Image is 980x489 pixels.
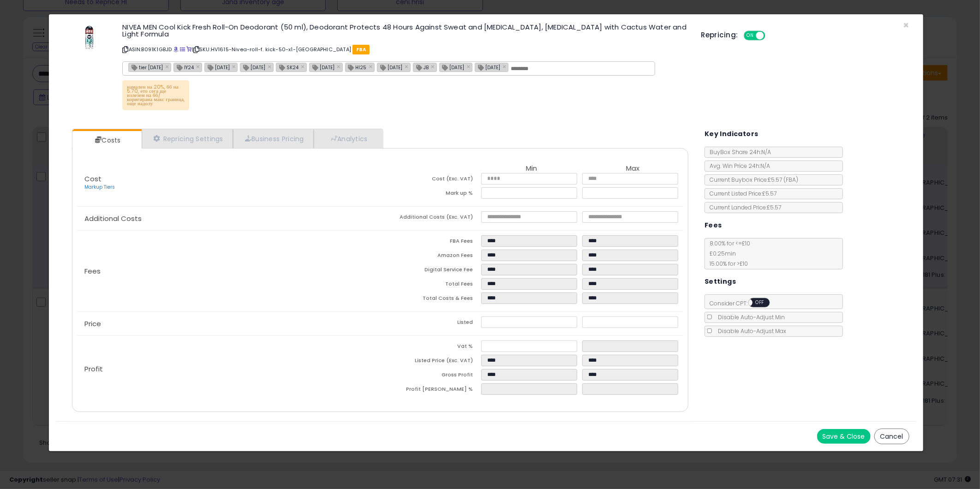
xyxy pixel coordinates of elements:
span: [DATE] [377,63,402,71]
p: Fees [77,268,380,275]
a: Business Pricing [233,129,314,148]
a: Analytics [314,129,382,148]
p: Additional Costs [77,215,380,222]
p: Profit [77,365,380,373]
span: Current Landed Price: £5.57 [705,203,781,211]
a: × [165,62,171,71]
td: Listed Price (Exc. VAT) [380,355,481,369]
p: Cost [77,175,380,191]
td: Digital Service Fee [380,264,481,278]
span: OFF [753,299,767,307]
span: HI25 [346,63,367,71]
td: Profit [PERSON_NAME] % [380,383,481,398]
h3: NIVEA MEN Cool Kick Fresh Roll-On Deodorant (50 ml), Deodorant Protects 48 Hours Against Sweat an... [122,24,687,37]
span: Disable Auto-Adjust Max [713,327,786,335]
span: Current Buybox Price: [705,176,798,184]
a: Your listing only [186,46,191,53]
span: FBA [353,45,370,54]
span: 8.00 % for <= £10 [705,239,750,268]
span: [DATE] [475,63,500,71]
a: All offer listings [180,46,185,53]
td: Total Costs & Fees [380,292,481,307]
td: Additional Costs (Exc. VAT) [380,211,481,226]
span: tier [DATE] [129,63,163,71]
a: BuyBox page [173,46,179,53]
button: Cancel [874,429,909,444]
span: JB [413,63,429,71]
span: Current Listed Price: £5.57 [705,190,777,197]
a: Costs [72,131,141,149]
p: ASIN: B091K1GBJD | SKU: HV1615-Nivea-roll-f. kick-50-x1-[GEOGRAPHIC_DATA] [122,42,687,57]
p: намален на 20%, бб на 5.70, ето сега ще излезем на бб/ коригирана макс граница, още надолу [122,80,189,110]
span: [DATE] [240,63,265,71]
h5: Settings [705,276,736,287]
span: £0.25 min [705,250,736,257]
span: Disable Auto-Adjust Min [713,313,785,321]
span: SK24 [276,63,299,71]
span: ( FBA ) [783,176,798,184]
a: × [196,62,202,71]
span: × [903,18,909,32]
a: × [301,62,306,71]
a: × [405,62,410,71]
span: £5.57 [768,176,798,184]
th: Min [481,165,582,173]
a: × [337,62,342,71]
a: × [232,62,238,71]
span: Avg. Win Price 24h: N/A [705,162,770,170]
h5: Key Indicators [705,128,759,140]
p: Price [77,320,380,328]
span: Consider CPT: [705,299,782,307]
th: Max [582,165,683,173]
span: [DATE] [310,63,335,71]
a: × [268,62,273,71]
td: Gross Profit [380,369,481,383]
td: Listed [380,316,481,331]
a: × [502,62,508,71]
span: ON [745,32,756,40]
span: [DATE] [205,63,230,71]
button: Save & Close [817,429,871,444]
span: OFF [764,32,778,40]
span: IY24 [174,63,194,71]
span: BuyBox Share 24h: N/A [705,148,771,156]
td: Mark up % [380,187,481,202]
h5: Fees [705,220,722,231]
td: Vat % [380,340,481,355]
a: × [467,62,472,71]
span: [DATE] [440,63,465,71]
h5: Repricing: [701,31,738,39]
td: Cost (Exc. VAT) [380,173,481,187]
span: 15.00 % for > £10 [705,260,748,268]
a: × [369,62,375,71]
td: Amazon Fees [380,250,481,264]
td: FBA Fees [380,235,481,250]
a: Markup Tiers [84,184,115,191]
a: × [431,62,436,71]
img: 41hSNasloBS._SL60_.jpg [78,24,101,51]
a: Repricing Settings [142,129,233,148]
td: Total Fees [380,278,481,292]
